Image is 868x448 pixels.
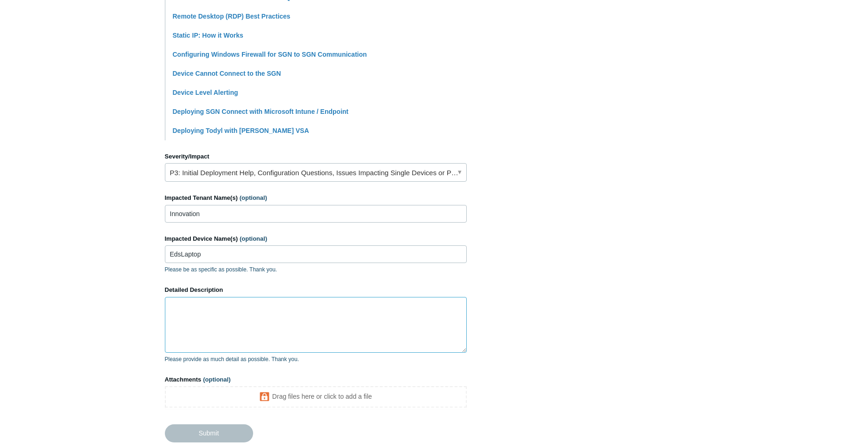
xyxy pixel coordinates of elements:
a: Remote Desktop (RDP) Best Practices [173,13,291,20]
a: Static IP: How it Works [173,32,243,39]
a: Device Cannot Connect to the SGN [173,70,281,77]
span: (optional) [240,194,267,201]
a: Device Level Alerting [173,89,238,96]
a: Configuring Windows Firewall for SGN to SGN Communication [173,51,367,58]
label: Impacted Device Name(s) [165,234,467,244]
label: Attachments [165,375,467,384]
input: Submit [165,424,253,442]
span: (optional) [240,235,267,242]
label: Detailed Description [165,285,467,295]
label: Severity/Impact [165,152,467,161]
a: Deploying Todyl with [PERSON_NAME] VSA [173,127,309,134]
a: Deploying SGN Connect with Microsoft Intune / Endpoint [173,108,349,115]
a: P3: Initial Deployment Help, Configuration Questions, Issues Impacting Single Devices or Past Out... [165,163,467,182]
label: Impacted Tenant Name(s) [165,193,467,203]
span: (optional) [203,376,230,383]
p: Please be as specific as possible. Thank you. [165,265,467,274]
p: Please provide as much detail as possible. Thank you. [165,355,467,363]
